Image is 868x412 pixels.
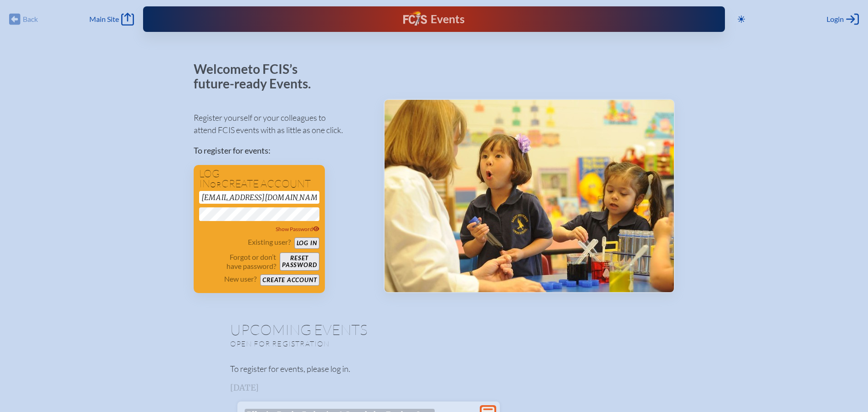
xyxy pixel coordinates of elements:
p: Existing user? [248,237,291,247]
p: To register for events, please log in. [230,363,638,375]
p: Open for registration [230,339,471,348]
img: Events [385,100,674,292]
button: Resetpassword [280,252,319,271]
span: Main Site [89,15,119,24]
input: Email [199,191,319,204]
p: To register for events: [194,144,369,157]
div: FCIS Events — Future ready [303,11,565,27]
a: Main Site [89,13,134,26]
h1: Upcoming Events [230,322,638,337]
p: Register yourself or your colleagues to attend FCIS events with as little as one click. [194,112,369,136]
p: New user? [224,274,257,283]
span: Show Password [276,226,319,232]
h3: [DATE] [230,383,638,392]
p: Forgot or don’t have password? [199,252,277,271]
button: Log in [294,237,319,249]
button: Create account [260,274,319,286]
p: Welcome to FCIS’s future-ready Events. [194,62,321,91]
span: or [210,180,221,189]
h1: Log in create account [199,169,319,189]
span: Login [827,15,844,24]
